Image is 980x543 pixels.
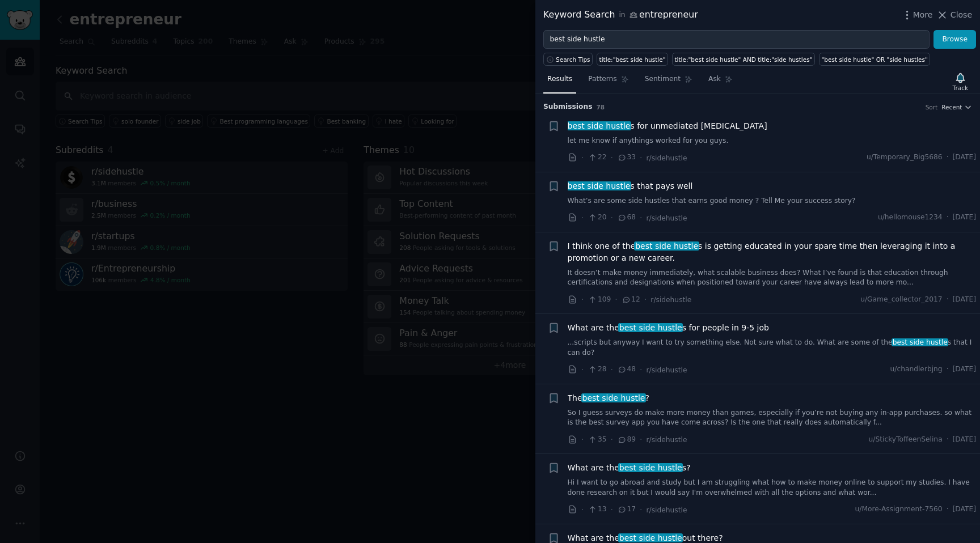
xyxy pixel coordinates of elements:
[617,213,636,223] span: 68
[704,70,737,94] a: Ask
[640,434,642,446] span: ·
[901,9,933,21] button: More
[543,8,698,22] div: Keyword Search entrepreneur
[953,84,968,92] div: Track
[647,214,687,222] span: r/sidehustle
[941,103,972,111] button: Recent
[953,152,976,163] span: [DATE]
[647,154,687,162] span: r/sidehustle
[708,74,721,84] span: Ask
[547,74,572,84] span: Results
[822,56,928,63] div: "best side hustle" OR "side hustles"
[953,435,976,445] span: [DATE]
[568,392,649,404] a: Thebest side hustle?
[568,196,977,206] a: What’s are some side hustles that earns good money ? Tell Me your success story?
[892,338,949,346] span: best side hustle
[647,506,687,514] span: r/sidehustle
[641,70,696,94] a: Sentiment
[947,364,949,375] span: ·
[878,213,943,223] span: u/hellomouse1234
[568,322,769,334] span: What are the s for people in 9-5 job
[640,364,642,376] span: ·
[543,30,930,49] input: Try a keyword related to your business
[556,56,590,63] span: Search Tips
[647,436,687,444] span: r/sidehustle
[588,213,606,223] span: 20
[588,504,606,515] span: 13
[647,366,687,374] span: r/sidehustle
[584,70,632,94] a: Patterns
[568,136,977,146] a: let me know if anythings worked for you guys.
[568,392,649,404] span: The ?
[640,212,642,224] span: ·
[599,56,666,63] div: title:"best side hustle"
[618,323,683,332] span: best side hustle
[867,152,943,163] span: u/Temporary_Big5686
[581,294,584,306] span: ·
[634,241,699,251] span: best side hustle
[947,213,949,223] span: ·
[568,180,693,192] span: s that pays well
[581,504,584,516] span: ·
[953,213,976,223] span: [DATE]
[672,53,815,66] a: title:"best side hustle" AND title:"side hustles"
[640,504,642,516] span: ·
[933,30,976,49] button: Browse
[890,364,943,375] span: u/chandlerbjng
[588,435,606,445] span: 35
[941,103,962,111] span: Recent
[568,338,977,358] a: ...scripts but anyway I want to try something else. Not sure what to do. What are some of thebest...
[568,462,691,474] a: What are thebest side hustles?
[543,53,593,66] button: Search Tips
[615,294,617,306] span: ·
[568,240,977,264] span: I think one of the s is getting educated in your spare time then leveraging it into a promotion o...
[947,152,949,163] span: ·
[869,435,943,445] span: u/StickyToffeenSelina
[617,364,636,375] span: 48
[543,70,576,94] a: Results
[597,104,605,111] span: 78
[568,462,691,474] span: What are the s?
[567,121,631,130] span: best side hustle
[617,504,636,515] span: 17
[949,70,972,94] button: Track
[617,435,636,445] span: 89
[622,295,640,305] span: 12
[568,120,767,132] span: s for unmediated [MEDICAL_DATA]
[650,296,691,304] span: r/sidehustle
[913,9,933,21] span: More
[581,364,584,376] span: ·
[597,53,668,66] a: title:"best side hustle"
[611,504,613,516] span: ·
[611,152,613,164] span: ·
[568,268,977,288] a: It doesn’t make money immediately, what scalable business does? What I’ve found is that education...
[568,180,693,192] a: best side hustles that pays well
[568,120,767,132] a: best side hustles for unmediated [MEDICAL_DATA]
[953,504,976,515] span: [DATE]
[947,295,949,305] span: ·
[581,434,584,446] span: ·
[611,434,613,446] span: ·
[611,364,613,376] span: ·
[644,294,647,306] span: ·
[581,152,584,164] span: ·
[568,322,769,334] a: What are thebest side hustles for people in 9-5 job
[951,9,972,21] span: Close
[588,152,606,163] span: 22
[617,152,636,163] span: 33
[581,393,646,402] span: best side hustle
[567,181,631,190] span: best side hustle
[947,504,949,515] span: ·
[947,435,949,445] span: ·
[926,103,938,111] div: Sort
[568,240,977,264] a: I think one of thebest side hustles is getting educated in your spare time then leveraging it int...
[618,533,683,542] span: best side hustle
[581,212,584,224] span: ·
[619,10,625,20] span: in
[640,152,642,164] span: ·
[819,53,930,66] a: "best side hustle" OR "side hustles"
[953,364,976,375] span: [DATE]
[674,56,812,63] div: title:"best side hustle" AND title:"side hustles"
[588,364,606,375] span: 28
[618,463,683,472] span: best side hustle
